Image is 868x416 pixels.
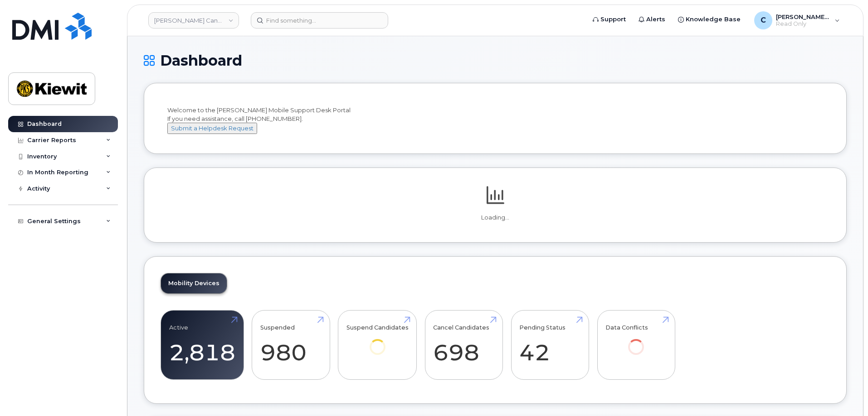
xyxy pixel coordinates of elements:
[161,273,227,293] a: Mobility Devices
[519,315,580,375] a: Pending Status 42
[167,123,257,134] button: Submit a Helpdesk Request
[167,124,257,132] a: Submit a Helpdesk Request
[346,315,409,367] a: Suspend Candidates
[169,315,235,375] a: Active 2,818
[605,315,667,367] a: Data Conflicts
[260,315,322,375] a: Suspended 980
[167,106,823,134] div: Welcome to the [PERSON_NAME] Mobile Support Desk Portal If you need assistance, call [PHONE_NUMBER].
[433,315,494,375] a: Cancel Candidates 698
[161,214,830,222] p: Loading...
[144,53,847,68] h1: Dashboard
